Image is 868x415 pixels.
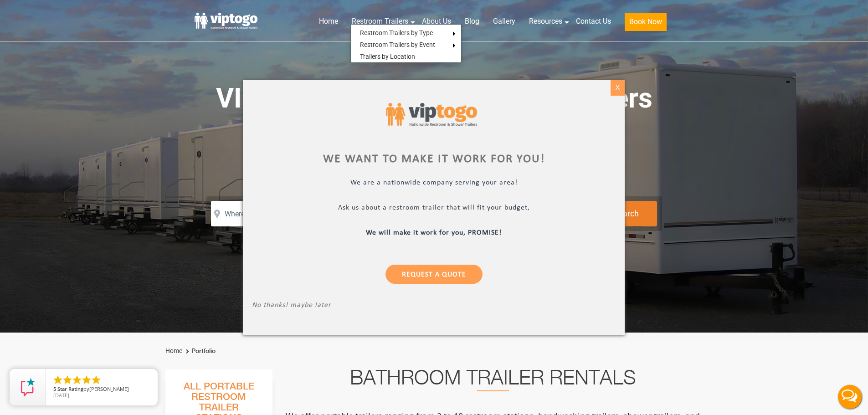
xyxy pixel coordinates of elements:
[19,378,37,396] img: Review Rating
[53,386,150,393] span: by
[81,374,92,385] li: 
[72,374,82,385] li: 
[252,203,616,214] p: Ask us about a restroom trailer that will fit your budget,
[53,385,56,392] span: 5
[62,374,73,385] li: 
[89,385,129,392] span: [PERSON_NAME]
[252,154,616,164] div: We want to make it work for you!
[386,103,477,126] img: viptogo logo
[57,385,83,392] span: Star Rating
[366,229,502,236] b: We will make it work for you, PROMISE!
[252,301,616,311] p: No thanks! maybe later
[611,80,625,96] div: X
[385,264,483,283] a: Request a Quote
[832,379,868,415] button: Live Chat
[52,374,63,385] li: 
[53,392,69,399] span: [DATE]
[252,178,616,189] p: We are a nationwide company serving your area!
[91,374,102,385] li: 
